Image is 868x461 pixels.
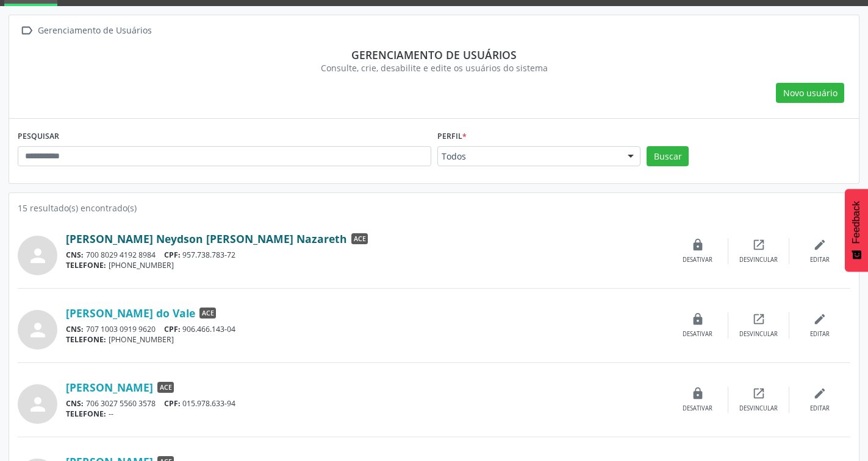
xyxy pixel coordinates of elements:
[18,22,154,40] a:  Gerenciamento de Usuários
[66,306,195,320] a: [PERSON_NAME] do Vale
[164,324,181,334] span: CPF:
[66,260,106,270] span: TELEFONE:
[26,48,842,62] div: Gerenciamento de usuários
[442,150,616,163] span: Todos
[164,250,181,260] span: CPF:
[66,324,667,334] div: 707 1003 0919 9620 906.466.143-04
[66,250,84,260] span: CNS:
[683,256,712,264] div: Desativar
[66,381,153,394] a: [PERSON_NAME]
[810,256,830,264] div: Editar
[157,382,174,393] span: ACE
[26,62,842,74] div: Consulte, crie, desabilite e edite os usuários do sistema
[164,398,181,409] span: CPF:
[810,330,830,339] div: Editar
[851,201,862,244] span: Feedback
[66,398,84,409] span: CNS:
[66,334,106,345] span: TELEFONE:
[66,334,667,345] div: [PHONE_NUMBER]
[66,260,667,270] div: [PHONE_NUMBER]
[66,409,667,419] div: --
[437,127,467,146] label: Perfil
[739,256,778,264] div: Desvincular
[813,238,827,252] i: edit
[683,404,712,413] div: Desativar
[27,393,49,415] i: person
[813,312,827,326] i: edit
[739,330,778,339] div: Desvincular
[66,324,84,334] span: CNS:
[683,330,712,339] div: Desativar
[691,387,705,400] i: lock
[783,86,838,99] span: Novo usuário
[18,127,59,146] label: PESQUISAR
[810,404,830,413] div: Editar
[351,233,368,244] span: ACE
[739,404,778,413] div: Desvincular
[66,398,667,409] div: 706 3027 5560 3578 015.978.633-94
[18,202,850,214] div: 15 resultado(s) encontrado(s)
[35,22,154,40] div: Gerenciamento de Usuários
[691,238,705,252] i: lock
[752,238,766,252] i: open_in_new
[776,83,844,104] button: Novo usuário
[27,245,49,267] i: person
[27,319,49,341] i: person
[691,312,705,326] i: lock
[647,146,689,167] button: Buscar
[752,312,766,326] i: open_in_new
[813,387,827,400] i: edit
[66,409,106,419] span: TELEFONE:
[845,189,868,272] button: Feedback - Mostrar pesquisa
[66,250,667,260] div: 700 8029 4192 8984 957.738.783-72
[18,22,35,40] i: 
[199,308,216,318] span: ACE
[66,232,347,245] a: [PERSON_NAME] Neydson [PERSON_NAME] Nazareth
[752,387,766,400] i: open_in_new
